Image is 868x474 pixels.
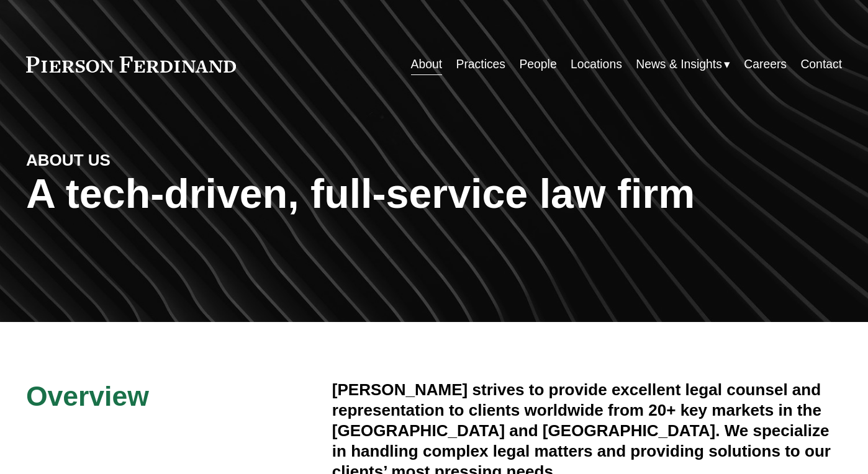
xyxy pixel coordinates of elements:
[519,53,556,77] a: People
[744,53,787,77] a: Careers
[456,53,505,77] a: Practices
[26,171,842,218] h1: A tech-driven, full-service law firm
[636,53,722,75] span: News & Insights
[26,151,111,169] strong: ABOUT US
[636,53,730,77] a: folder dropdown
[571,53,622,77] a: Locations
[26,381,149,411] span: Overview
[800,53,842,77] a: Contact
[411,53,443,77] a: About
